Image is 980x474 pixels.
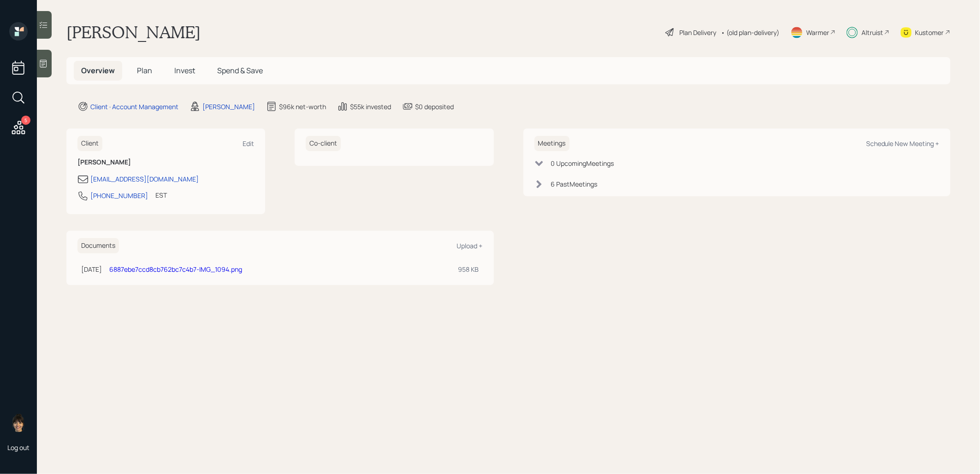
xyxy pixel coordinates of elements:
div: Altruist [861,28,883,37]
h6: [PERSON_NAME] [77,158,254,166]
div: [DATE] [81,264,102,274]
h6: Client [77,136,102,151]
span: Spend & Save [217,65,263,76]
div: $55k invested [350,102,391,111]
h6: Co-client [306,136,341,151]
div: [PHONE_NUMBER] [90,191,148,200]
div: 958 KB [458,264,479,274]
span: Invest [174,65,195,76]
div: Edit [243,139,254,148]
div: Client · Account Management [90,102,178,111]
div: Log out [7,443,30,452]
div: Schedule New Meeting + [866,139,939,148]
div: $96k net-worth [279,102,326,111]
div: $0 deposited [415,102,454,111]
div: 5 [21,116,30,125]
div: Kustomer [915,28,944,37]
div: 0 Upcoming Meeting s [551,158,614,168]
img: treva-nostdahl-headshot.png [9,414,28,432]
a: 6887ebe7ccd8cb762bc7c4b7-IMG_1094.png [109,265,242,274]
div: Upload + [457,241,483,250]
span: Overview [81,65,115,76]
h6: Meetings [535,136,570,151]
div: • (old plan-delivery) [721,28,779,37]
div: [PERSON_NAME] [202,102,255,111]
span: Plan [137,65,152,76]
h6: Documents [77,238,119,253]
div: Warmer [806,28,829,37]
div: 6 Past Meeting s [551,179,598,189]
div: Plan Delivery [679,28,716,37]
div: EST [155,190,167,200]
div: [EMAIL_ADDRESS][DOMAIN_NAME] [90,174,199,184]
h1: [PERSON_NAME] [66,22,201,42]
